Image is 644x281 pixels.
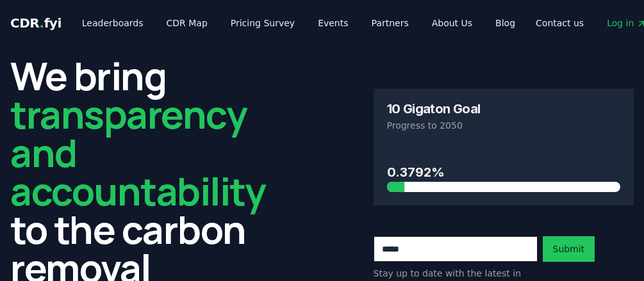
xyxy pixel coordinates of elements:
[387,102,481,115] h3: 10 Gigaton Goal
[422,12,483,35] a: About Us
[156,12,218,35] a: CDR Map
[361,12,419,35] a: Partners
[10,15,62,31] span: CDR fyi
[72,12,525,35] nav: Main
[525,12,594,35] a: Contact us
[308,12,358,35] a: Events
[543,236,595,262] button: Submit
[72,12,154,35] a: Leaderboards
[40,15,44,31] span: .
[10,14,62,32] a: CDR.fyi
[10,88,265,217] span: transparency and accountability
[387,163,621,182] h3: 0.3792%
[387,119,621,132] p: Progress to 2050
[485,12,525,35] a: Blog
[220,12,305,35] a: Pricing Survey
